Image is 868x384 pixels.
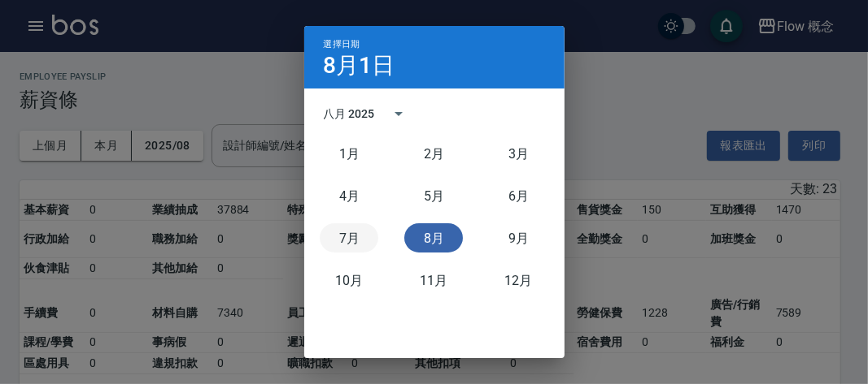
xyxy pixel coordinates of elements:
[404,223,463,252] button: 八月
[489,223,547,252] button: 九月
[320,265,378,295] button: 十月
[404,139,463,168] button: 二月
[404,265,463,295] button: 十一月
[320,139,378,168] button: 一月
[489,181,547,210] button: 六月
[489,139,547,168] button: 三月
[324,56,395,76] h4: 8月1日
[379,94,418,133] button: calendar view is open, switch to year view
[404,181,463,210] button: 五月
[320,181,378,210] button: 四月
[324,106,375,123] div: 八月 2025
[324,39,360,50] span: 選擇日期
[320,223,378,252] button: 七月
[489,265,547,295] button: 十二月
